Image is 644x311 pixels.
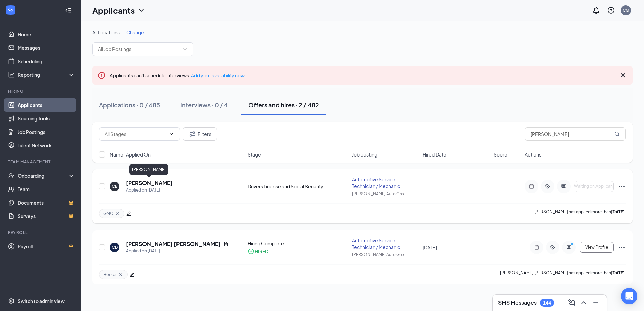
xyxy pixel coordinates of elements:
[137,6,146,14] svg: ChevronDown
[180,101,228,109] div: Interviews · 0 / 4
[352,191,419,197] div: [PERSON_NAME] Auto Gro ...
[549,245,557,250] svg: ActiveTag
[18,298,65,304] div: Switch to admin view
[18,139,75,152] a: Talent Network
[423,151,446,158] span: Hired Date
[352,252,419,257] div: [PERSON_NAME] Auto Gro ...
[18,71,75,78] div: Reporting
[126,179,173,187] h5: [PERSON_NAME]
[115,211,120,216] svg: Cross
[65,7,72,14] svg: Collapse
[498,299,537,306] h3: SMS Messages
[248,151,261,158] span: Stage
[18,112,75,125] a: Sourcing Tools
[534,209,626,218] p: [PERSON_NAME] has applied more than .
[500,270,626,279] p: [PERSON_NAME] [PERSON_NAME] has applied more than .
[565,245,573,250] svg: ActiveChat
[494,151,507,158] span: Score
[18,182,75,196] a: Team
[18,55,75,68] a: Scheduling
[580,299,588,307] svg: ChevronUp
[614,131,620,137] svg: MagnifyingGlass
[352,151,377,158] span: Job posting
[566,297,577,308] button: ComposeMessage
[352,176,419,189] div: Automotive Service Technician / Mechanic
[255,248,268,255] div: HIRED
[248,248,254,255] svg: CheckmarkCircle
[112,183,117,189] div: CE
[7,7,14,13] svg: WorkstreamLogo
[126,211,131,216] span: edit
[92,29,120,35] span: All Locations
[533,245,541,250] svg: Note
[18,125,75,139] a: Job Postings
[611,209,625,214] b: [DATE]
[590,297,601,308] button: Minimize
[188,130,196,138] svg: Filter
[569,242,577,247] svg: PrimaryDot
[18,209,75,223] a: SurveysCrown
[118,272,123,277] svg: Cross
[527,184,536,189] svg: Note
[126,29,144,35] span: Change
[8,88,74,94] div: Hiring
[18,98,75,112] a: Applicants
[18,41,75,55] a: Messages
[580,242,614,253] button: View Profile
[183,127,217,141] button: Filter Filters
[98,45,180,53] input: All Job Postings
[592,6,600,14] svg: Notifications
[223,241,229,247] svg: Document
[575,181,614,192] button: Waiting on Applicant
[352,237,419,250] div: Automotive Service Technician / Mechanic
[98,71,106,79] svg: Error
[18,240,75,253] a: PayrollCrown
[248,240,348,247] div: Hiring Complete
[8,230,74,235] div: Payroll
[126,248,229,254] div: Applied on [DATE]
[103,272,117,277] span: Honda
[525,127,626,141] input: Search in offers and hires
[592,299,600,307] svg: Minimize
[618,243,626,251] svg: Ellipses
[611,270,625,275] b: [DATE]
[99,101,160,109] div: Applications · 0 / 685
[585,245,608,250] span: View Profile
[619,71,627,79] svg: Cross
[525,151,541,158] span: Actions
[110,72,245,78] span: Applicants can't schedule interviews.
[112,244,118,250] div: CB
[18,28,75,41] a: Home
[182,46,188,52] svg: ChevronDown
[618,182,626,191] svg: Ellipses
[607,6,615,14] svg: QuestionInfo
[578,297,589,308] button: ChevronUp
[191,72,245,78] a: Add your availability now
[560,184,568,189] svg: ActiveChat
[8,71,15,78] svg: Analysis
[8,159,74,165] div: Team Management
[103,211,113,216] span: GMC
[543,300,551,306] div: 144
[18,172,69,179] div: Onboarding
[18,196,75,209] a: DocumentsCrown
[8,172,15,179] svg: UserCheck
[126,240,221,248] h5: [PERSON_NAME] [PERSON_NAME]
[574,184,614,189] span: Waiting on Applicant
[110,151,151,158] span: Name · Applied On
[248,101,319,109] div: Offers and hires · 2 / 482
[126,187,173,194] div: Applied on [DATE]
[8,298,15,304] svg: Settings
[423,244,437,250] span: [DATE]
[130,272,134,277] span: edit
[105,130,166,138] input: All Stages
[169,131,174,137] svg: ChevronDown
[568,299,576,307] svg: ComposeMessage
[92,5,135,16] h1: Applicants
[623,7,629,13] div: CG
[544,184,552,189] svg: ActiveTag
[621,288,637,304] div: Open Intercom Messenger
[248,183,348,190] div: Drivers License and Social Security
[129,164,168,175] div: [PERSON_NAME]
